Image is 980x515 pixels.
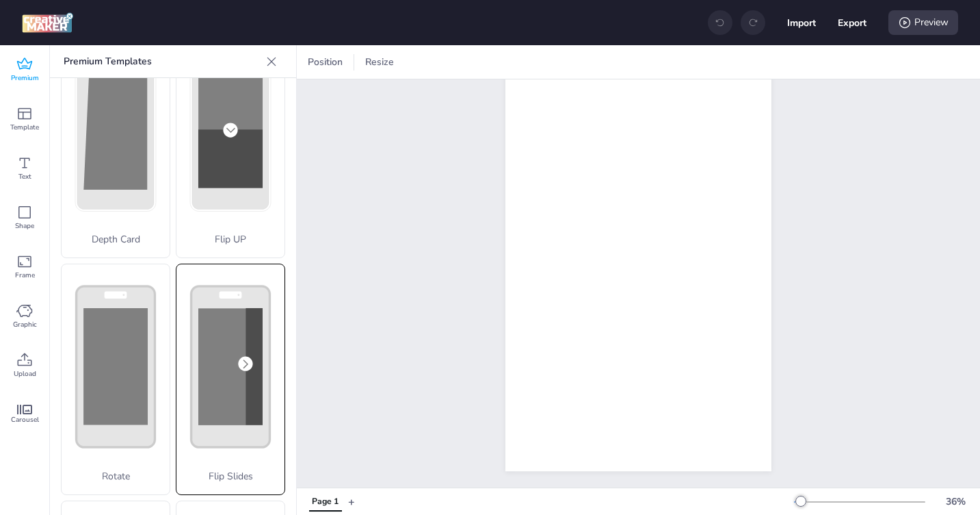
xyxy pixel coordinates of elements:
[14,368,36,379] span: Upload
[22,12,73,33] img: logo Creative Maker
[348,490,355,514] button: +
[787,8,816,37] button: Import
[18,171,31,182] span: Text
[838,8,866,37] button: Export
[302,490,348,514] div: Tabs
[312,496,339,508] div: Page 1
[888,10,958,35] div: Preview
[13,319,37,330] span: Graphic
[11,73,39,84] span: Premium
[362,55,397,69] span: Resize
[15,221,34,231] span: Shape
[64,45,261,78] p: Premium Templates
[176,469,284,483] p: Flip Slides
[939,494,972,509] div: 36 %
[62,469,170,483] p: Rotate
[15,270,35,281] span: Frame
[305,55,345,69] span: Position
[176,232,284,247] p: Flip UP
[62,232,170,247] p: Depth Card
[10,122,39,133] span: Template
[11,414,39,425] span: Carousel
